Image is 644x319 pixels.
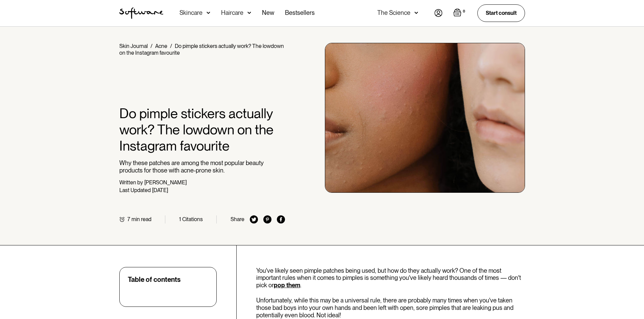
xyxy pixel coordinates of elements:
img: facebook icon [277,215,285,223]
div: Skincare [180,9,202,16]
div: / [150,43,152,49]
div: Do pimple stickers actually work? The lowdown on the Instagram favourite [119,43,284,56]
img: arrow down [207,9,210,16]
div: Citations [182,216,203,222]
div: 1 [179,216,181,222]
div: 0 [461,8,467,15]
img: arrow down [247,9,251,16]
div: The Science [377,9,410,16]
div: Share [231,216,244,222]
p: Why these patches are among the most popular beauty products for those with acne-prone skin. [119,159,285,174]
div: 7 [127,216,130,222]
div: [DATE] [152,187,168,193]
a: Open cart [453,8,467,18]
a: Start consult [477,4,525,22]
a: pop them [274,282,300,289]
div: [PERSON_NAME] [144,179,187,186]
p: You've likely seen pimple patches being used, but how do they actually work? One of the most impo... [256,267,525,289]
img: twitter icon [250,215,258,223]
h1: Do pimple stickers actually work? The lowdown on the Instagram favourite [119,105,285,154]
p: Unfortunately, while this may be a universal rule, there are probably many times when you've take... [256,297,525,319]
div: Table of contents [128,275,181,284]
a: Acne [155,43,167,49]
img: arrow down [414,9,418,16]
div: Last Updated [119,187,151,193]
div: / [170,43,172,49]
a: Skin Journal [119,43,148,49]
div: min read [132,216,151,222]
img: pinterest icon [263,215,271,223]
div: Written by [119,179,143,186]
div: Haircare [221,9,243,16]
img: Software Logo [119,7,163,19]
